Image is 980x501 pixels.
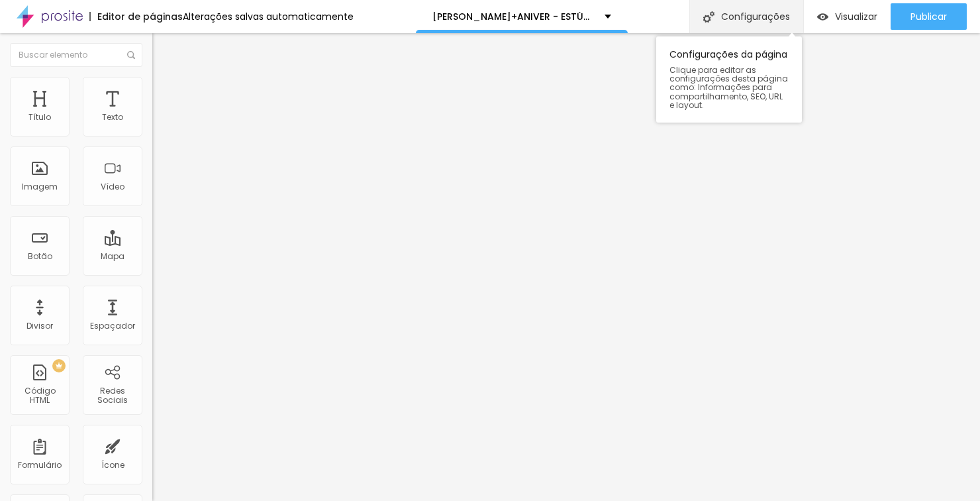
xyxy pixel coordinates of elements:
div: Texto [102,113,123,122]
div: Título [28,113,51,122]
button: Publicar [891,3,967,30]
p: [PERSON_NAME]+ANIVER - ESTÚDIO [PERSON_NAME] [432,12,595,21]
div: Alterações salvas automaticamente [183,12,354,21]
div: Configurações da página [656,36,802,123]
div: Ícone [101,461,124,470]
iframe: Editor [152,33,980,501]
div: Redes Sociais [86,386,138,406]
div: Editor de páginas [89,12,183,21]
div: Divisor [26,321,53,331]
img: Icone [127,51,135,59]
div: Formulário [18,461,62,470]
span: Clique para editar as configurações desta página como: Informações para compartilhamento, SEO, UR... [669,66,789,109]
div: Espaçador [90,321,135,331]
img: view-1.svg [817,11,828,23]
div: Código HTML [13,386,66,406]
span: Publicar [910,11,947,22]
button: Visualizar [804,3,891,30]
input: Buscar elemento [10,43,142,67]
img: Icone [703,11,714,23]
div: Vídeo [101,182,124,192]
div: Mapa [101,252,124,261]
div: Botão [28,252,52,261]
div: Imagem [22,182,58,192]
span: Visualizar [835,11,877,22]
